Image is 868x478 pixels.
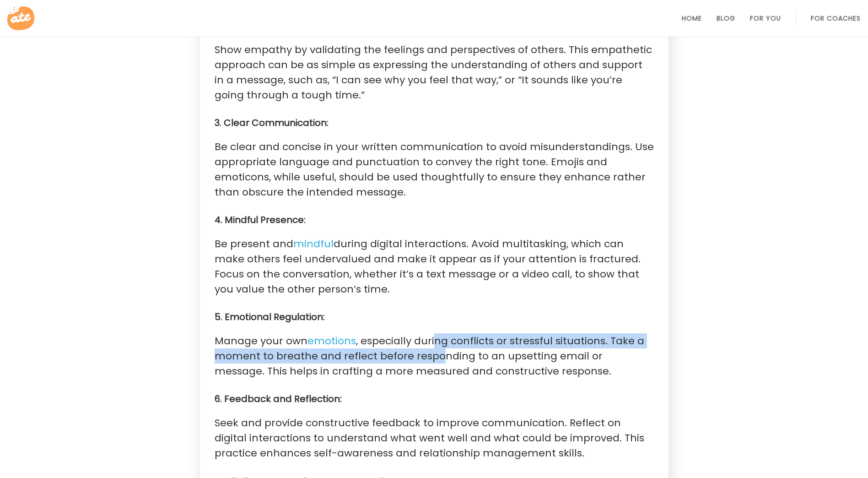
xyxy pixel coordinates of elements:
[215,393,654,404] h4: :
[682,15,702,22] a: Home
[717,15,735,22] a: Blog
[215,333,654,379] p: Manage your own , especially during conflicts or stressful situations. Take a moment to breathe a...
[215,117,654,128] h4: :
[215,392,340,405] strong: 6. Feedback and Reflection
[811,15,861,22] a: For Coaches
[293,237,334,251] a: mindful
[215,116,327,129] strong: 3. Clear Communication
[215,213,304,226] strong: 4. Mindful Presence
[215,214,654,225] h4: :
[215,311,654,322] h4: :
[215,415,654,461] p: Seek and provide constructive feedback to improve communication. Reflect on digital interactions ...
[215,139,654,200] p: Be clear and concise in your written communication to avoid misunderstandings. Use appropriate la...
[215,310,323,323] strong: 5. Emotional Regulation
[750,15,781,22] a: For You
[215,42,654,103] p: Show empathy by validating the feelings and perspectives of others. This empathetic approach can ...
[307,334,356,348] a: emotions
[215,236,654,297] p: Be present and during digital interactions. Avoid multitasking, which can make others feel underv...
